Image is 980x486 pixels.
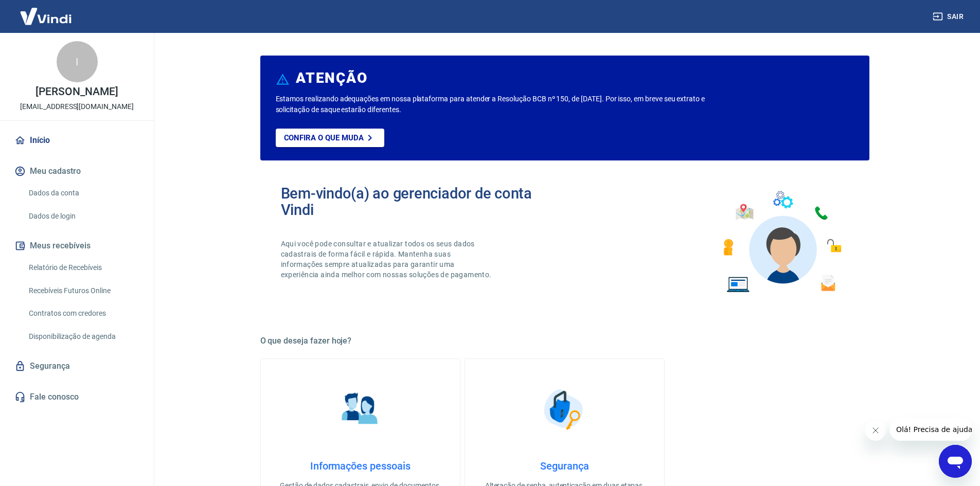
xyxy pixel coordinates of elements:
[276,94,738,115] p: Estamos realizando adequações em nossa plataforma para atender a Resolução BCB nº 150, de [DATE]....
[890,418,972,441] iframe: Mensagem da empresa
[25,326,141,347] a: Disponibilização de agenda
[281,239,494,280] p: Aqui você pode consultar e atualizar todos os seus dados cadastrais de forma fácil e rápida. Mant...
[57,41,98,82] div: I
[284,133,364,142] p: Confira o que muda
[260,336,869,346] h5: O que deseja fazer hoje?
[539,384,590,435] img: Segurança
[25,206,141,227] a: Dados de login
[939,445,972,478] iframe: Botão para abrir a janela de mensagens
[865,420,886,441] iframe: Fechar mensagem
[334,384,386,435] img: Informações pessoais
[12,386,141,408] a: Fale conosco
[12,129,141,152] a: Início
[277,460,443,472] h4: Informações pessoais
[25,280,141,301] a: Recebíveis Futuros Online
[931,7,968,26] button: Sair
[12,235,141,257] button: Meus recebíveis
[25,257,141,278] a: Relatório de Recebíveis
[20,101,134,112] p: [EMAIL_ADDRESS][DOMAIN_NAME]
[25,303,141,324] a: Contratos com credores
[12,1,79,32] img: Vindi
[35,86,118,97] p: [PERSON_NAME]
[281,185,565,218] h2: Bem-vindo(a) ao gerenciador de conta Vindi
[714,185,849,299] img: Imagem de um avatar masculino com diversos icones exemplificando as funcionalidades do gerenciado...
[6,7,86,15] span: Olá! Precisa de ajuda?
[25,183,141,204] a: Dados da conta
[12,355,141,377] a: Segurança
[12,160,141,183] button: Meu cadastro
[296,73,367,83] h6: ATENÇÃO
[276,129,384,147] a: Confira o que muda
[482,460,648,472] h4: Segurança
